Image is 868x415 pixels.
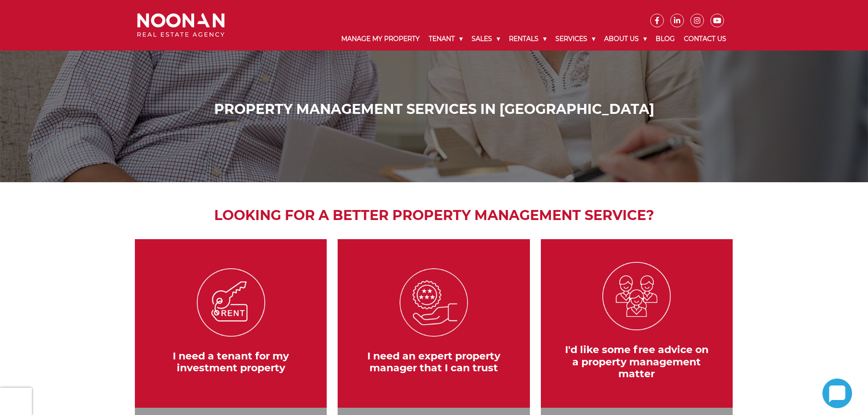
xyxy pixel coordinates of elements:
h1: Property Management Services in [GEOGRAPHIC_DATA] [139,101,729,118]
a: Services [551,27,600,51]
a: About Us [600,27,651,51]
a: Contact Us [679,27,731,51]
a: Blog [651,27,679,51]
h2: Looking for a better property management service? [130,205,738,225]
a: Sales [467,27,504,51]
img: Noonan Real Estate Agency [137,13,225,37]
a: Tenant [424,27,467,51]
a: Manage My Property [337,27,424,51]
a: Rentals [504,27,551,51]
